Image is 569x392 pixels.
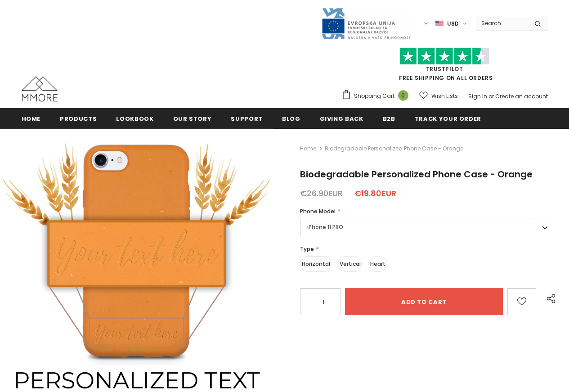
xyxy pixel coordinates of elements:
[468,92,487,100] a: Sign In
[383,108,395,128] a: B2B
[321,19,411,27] a: Javni Razpis
[282,115,300,123] span: Blog
[300,143,316,154] a: Home
[415,115,481,123] span: Track your order
[325,143,463,154] span: Biodegradable Personalized Phone Case - Orange
[300,188,343,199] span: €26.90EUR
[354,92,394,101] span: Shopping Cart
[383,115,395,123] span: B2B
[22,76,58,101] img: MMORE Cases
[173,108,212,128] a: Our Story
[426,65,463,73] a: Trustpilot
[231,108,263,128] a: support
[300,219,554,236] label: iPhone 11 PRO
[368,256,387,272] label: Heart
[300,168,533,181] span: Biodegradable Personalized Phone Case - Orange
[60,115,97,123] span: Products
[300,245,314,253] span: Type
[300,207,336,215] span: Phone Model
[419,88,458,104] a: Wish Lists
[320,115,363,123] span: Giving back
[22,108,41,128] a: Home
[354,188,396,199] span: €19.80EUR
[116,115,153,123] span: Lookbook
[398,90,408,101] span: 0
[476,17,528,30] input: Search Site
[300,256,332,272] label: Horizontal
[431,92,458,101] span: Wish Lists
[338,256,363,272] label: Vertical
[173,115,212,123] span: Our Story
[231,115,263,123] span: support
[22,115,41,123] span: Home
[282,108,300,128] a: Blog
[116,108,153,128] a: Lookbook
[321,7,411,40] img: Javni Razpis
[447,19,459,28] span: USD
[320,108,363,128] a: Giving back
[415,108,481,128] a: Track your order
[341,52,548,82] span: FREE SHIPPING ON ALL ORDERS
[341,89,413,103] a: Shopping Cart 0
[495,92,548,100] a: Create an account
[60,108,97,128] a: Products
[345,288,503,315] input: Add to cart
[435,20,444,27] img: USD
[399,48,489,65] img: Trust Pilot Stars
[488,92,494,100] span: or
